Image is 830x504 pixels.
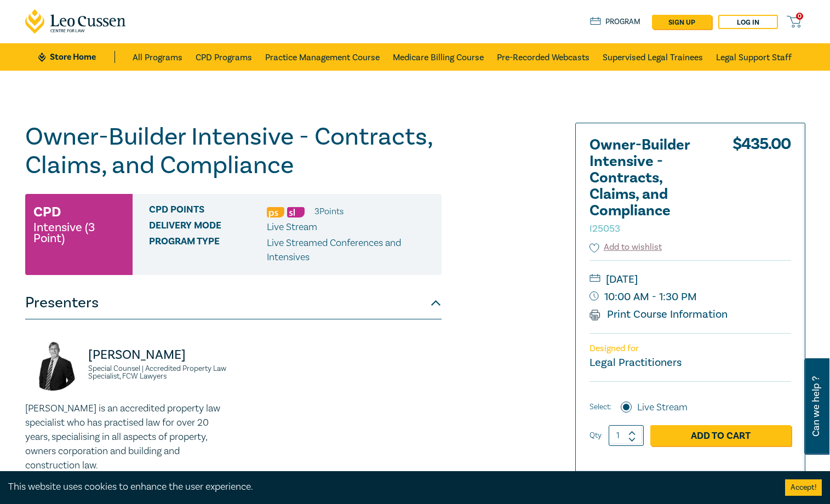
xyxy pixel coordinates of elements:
img: https://s3.ap-southeast-2.amazonaws.com/leo-cussen-store-production-content/Contacts/David%20McKe... [25,336,80,391]
label: Live Stream [637,400,688,415]
p: [PERSON_NAME] is an accredited property law specialist who has practised law for over 20 years, s... [25,402,227,473]
small: Special Counsel | Accredited Property Law Specialist, FCW Lawyers [88,365,227,380]
h1: Owner-Builder Intensive - Contracts, Claims, and Compliance [25,123,442,180]
a: Add to Cart [650,425,791,446]
button: Add to wishlist [589,241,662,254]
a: Print Course Information [589,307,728,322]
img: Substantive Law [287,207,305,217]
span: CPD Points [149,204,267,219]
a: Pre-Recorded Webcasts [497,43,589,71]
small: Legal Practitioners [589,356,682,370]
small: Intensive (3 Point) [33,222,124,244]
a: sign up [652,15,712,29]
a: Legal Support Staff [716,43,792,71]
span: Can we help ? [811,365,821,448]
p: Live Streamed Conferences and Intensives [267,236,433,265]
label: Qty [589,429,602,442]
span: Program type [149,236,267,265]
img: Professional Skills [267,207,284,217]
small: I25053 [589,222,620,235]
a: Log in [718,15,778,29]
p: Designed for [589,343,791,354]
li: 3 Point s [314,204,344,219]
span: Select: [589,401,611,413]
button: Accept cookies [785,479,822,496]
div: This website uses cookies to enhance the user experience. [8,480,769,494]
button: Presenters [25,287,442,319]
a: Medicare Billing Course [393,43,484,71]
div: $ 435.00 [732,137,791,241]
a: All Programs [133,43,182,71]
p: [PERSON_NAME] [88,346,227,364]
small: [DATE] [589,271,791,288]
h3: CPD [33,202,61,222]
a: CPD Programs [196,43,252,71]
span: 0 [796,13,803,20]
span: Live Stream [267,221,317,233]
a: Supervised Legal Trainees [603,43,703,71]
a: Practice Management Course [265,43,380,71]
a: Program [590,16,641,28]
span: Delivery Mode [149,220,267,234]
h2: Owner-Builder Intensive - Contracts, Claims, and Compliance [589,137,710,236]
input: 1 [609,425,644,446]
small: 10:00 AM - 1:30 PM [589,288,791,306]
a: Store Home [38,51,115,63]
